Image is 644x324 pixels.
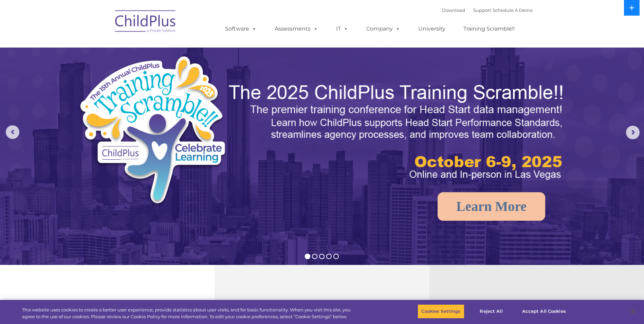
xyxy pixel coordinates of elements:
img: ChildPlus by Procare Solutions [112,5,180,39]
a: University [411,22,452,36]
span: Phone number [94,73,123,78]
a: IT [329,22,355,36]
button: Cookies Settings [418,304,464,319]
button: Close [626,304,641,319]
a: Company [360,22,407,36]
font: | [442,7,533,13]
span: Last name [94,45,115,50]
a: Assessments [268,22,325,36]
a: Learn More [438,192,545,221]
a: Schedule A Demo [493,7,533,13]
div: This website uses cookies to create a better user experience, provide statistics about user visit... [22,307,354,320]
a: Download [442,7,465,13]
a: Training Scramble!! [457,22,521,36]
button: Accept All Cookies [518,304,570,319]
a: Support [473,7,491,13]
a: Software [218,22,263,36]
button: Reject All [470,304,513,319]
